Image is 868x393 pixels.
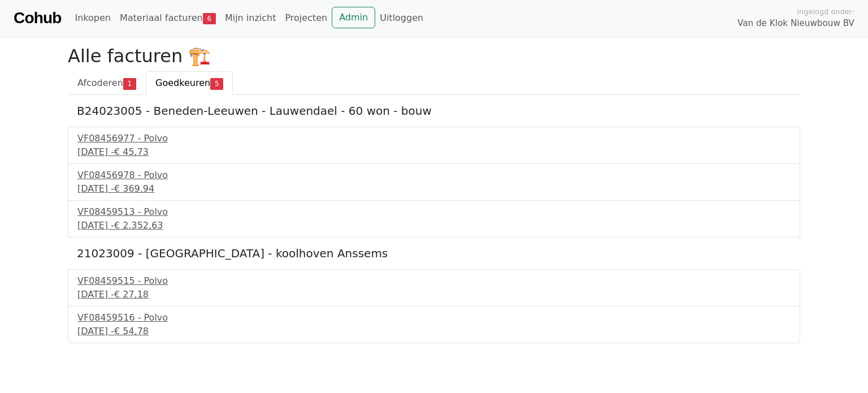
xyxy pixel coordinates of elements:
[77,274,791,301] a: VF08459515 - Polvo[DATE] -€ 27,18
[77,325,791,338] div: [DATE] -
[77,274,791,288] div: VF08459515 - Polvo
[210,78,223,89] span: 5
[70,7,115,29] a: Inkopen
[203,13,216,24] span: 6
[77,182,791,196] div: [DATE] -
[77,77,123,88] span: Afcoderen
[114,183,154,194] span: € 369,94
[332,7,375,28] a: Admin
[77,145,791,159] div: [DATE] -
[77,205,791,219] div: VF08459513 - Polvo
[737,17,854,30] span: Van de Klok Nieuwbouw BV
[114,326,149,336] span: € 54,78
[146,71,233,95] a: Goedkeuren5
[14,5,61,32] a: Cohub
[797,6,854,17] span: Ingelogd onder:
[123,78,136,89] span: 1
[77,288,791,301] div: [DATE] -
[220,7,281,29] a: Mijn inzicht
[77,104,791,118] h5: B24023005 - Beneden-Leeuwen - Lauwendael - 60 won - bouw
[68,71,146,95] a: Afcoderen1
[280,7,332,29] a: Projecten
[77,132,791,159] a: VF08456977 - Polvo[DATE] -€ 45,73
[155,77,210,88] span: Goedkeuren
[77,247,791,260] h5: 21023009 - [GEOGRAPHIC_DATA] - koolhoven Anssems
[77,311,791,338] a: VF08459516 - Polvo[DATE] -€ 54,78
[114,289,149,300] span: € 27,18
[77,311,791,325] div: VF08459516 - Polvo
[77,132,791,145] div: VF08456977 - Polvo
[114,146,149,157] span: € 45,73
[77,169,791,182] div: VF08456978 - Polvo
[77,219,791,232] div: [DATE] -
[68,45,800,67] h2: Alle facturen 🏗️
[115,7,220,29] a: Materiaal facturen6
[114,220,163,231] span: € 2.352,63
[77,169,791,196] a: VF08456978 - Polvo[DATE] -€ 369,94
[375,7,428,29] a: Uitloggen
[77,205,791,232] a: VF08459513 - Polvo[DATE] -€ 2.352,63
